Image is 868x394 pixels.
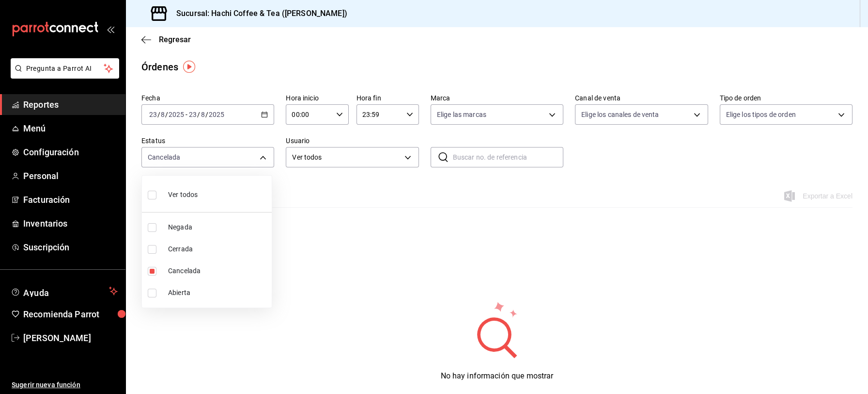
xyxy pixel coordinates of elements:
span: Cancelada [168,266,268,276]
span: Ver todos [168,190,198,200]
span: Negada [168,222,268,232]
span: Abierta [168,288,268,298]
span: Cerrada [168,244,268,254]
img: Tooltip marker [183,61,195,73]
